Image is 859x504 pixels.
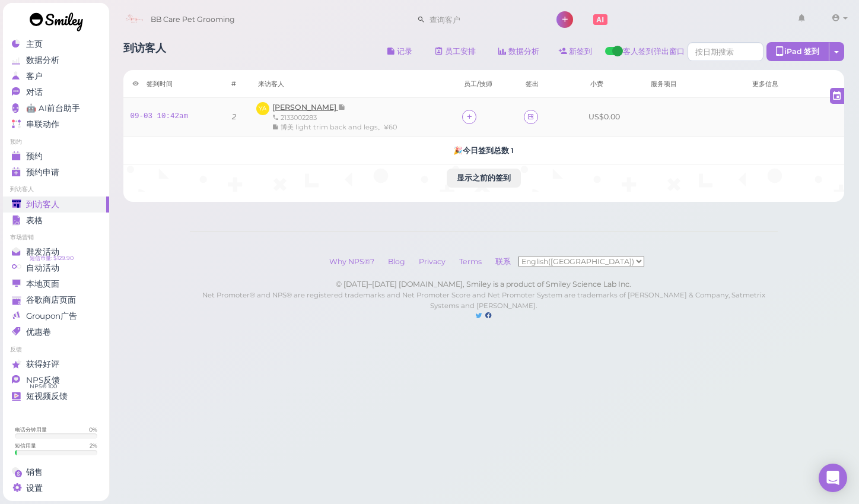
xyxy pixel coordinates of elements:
[3,244,109,260] a: 群发活动 短信币量: $129.90
[3,356,109,372] a: 获得好评
[26,103,80,113] span: 🤖 AI前台助手
[581,98,642,137] td: US$0.00
[447,169,521,188] button: 显示之前的签到
[26,199,59,210] span: 到访客人
[623,46,685,64] span: 客人签到弹出窗口
[323,257,380,266] a: Why NPS®?
[15,442,36,449] div: 短信用量
[26,215,43,226] span: 表格
[377,42,422,61] button: 记录
[26,359,59,369] span: 获得好评
[26,467,43,477] span: 销售
[202,291,765,310] small: Net Promoter® and NPS® are registered trademarks and Net Promoter Score and Net Promoter System a...
[26,71,43,81] span: 客户
[382,257,411,266] a: Blog
[26,263,59,273] span: 自动活动
[272,103,338,112] span: [PERSON_NAME]
[819,464,847,492] div: Open Intercom Messenger
[190,279,778,290] div: © [DATE]–[DATE] [DOMAIN_NAME], Smiley is a product of Smiley Science Lab Inc.
[131,146,838,155] h5: 🎉 今日签到总数 1
[3,100,109,116] a: 🤖 AI前台助手
[30,253,74,263] span: 短信币量: $129.90
[3,260,109,276] a: 自动活动
[3,36,109,52] a: 主页
[3,68,109,84] a: 客户
[26,279,59,289] span: 本地页面
[425,10,540,29] input: 查询客户
[123,70,219,98] th: 签到时间
[232,112,236,121] i: 2
[3,164,109,180] a: 预约申请
[3,372,109,388] a: NPS反馈 NPS® 100
[3,345,109,354] li: 反馈
[3,388,109,404] a: 短视频反馈
[89,426,97,433] div: 0 %
[3,196,109,213] a: 到访客人
[3,464,109,480] a: 销售
[123,42,166,64] h1: 到访客人
[549,42,602,61] a: 新签到
[338,103,346,112] span: 记录
[3,52,109,68] a: 数据分析
[26,87,43,97] span: 对话
[151,3,235,36] span: BB Care Pet Grooming
[26,311,77,321] span: Groupon广告
[26,247,59,257] span: 群发活动
[30,382,57,391] span: NPS® 100
[281,123,397,131] span: 博美 light trim back and legs。¥60
[642,70,743,98] th: 服务项目
[3,324,109,340] a: 优惠卷
[688,42,763,61] input: 按日期搜索
[272,103,346,112] a: [PERSON_NAME]
[26,55,59,65] span: 数据分析
[3,233,109,242] li: 市场营销
[26,151,43,161] span: 预约
[26,483,43,493] span: 设置
[90,442,97,449] div: 2 %
[425,42,486,61] a: 员工安排
[581,70,642,98] th: 小费
[743,70,844,98] th: 更多信息
[455,70,517,98] th: 员工/技师
[26,119,59,129] span: 串联动作
[26,39,43,49] span: 主页
[26,167,59,177] span: 预约申请
[249,70,455,98] th: 来访客人
[3,213,109,229] a: 表格
[453,257,488,266] a: Terms
[3,292,109,308] a: 谷歌商店页面
[489,257,518,266] a: 联系
[26,327,51,337] span: 优惠卷
[272,113,397,122] div: 2133002283
[256,102,269,115] span: YA
[131,112,189,121] a: 09-03 10:42am
[3,480,109,496] a: 设置
[26,375,60,385] span: NPS反馈
[3,308,109,324] a: Groupon广告
[517,70,558,98] th: 签出
[766,42,829,61] div: iPad 签到
[3,84,109,100] a: 对话
[26,295,76,305] span: 谷歌商店页面
[15,426,47,433] div: 电话分钟用量
[228,79,240,88] div: #
[3,116,109,132] a: 串联动作
[3,276,109,292] a: 本地页面
[3,138,109,146] li: 预约
[26,391,68,401] span: 短视频反馈
[3,148,109,164] a: 预约
[3,185,109,194] li: 到访客人
[489,42,549,61] a: 数据分析
[413,257,451,266] a: Privacy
